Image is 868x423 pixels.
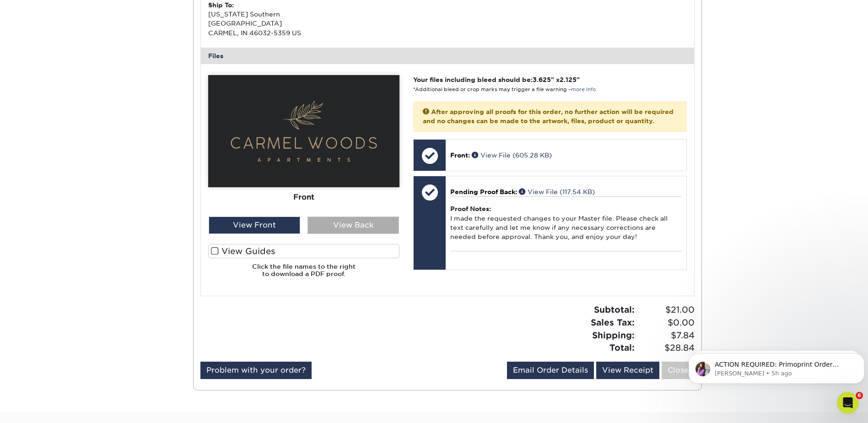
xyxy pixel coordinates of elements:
span: $21.00 [637,304,695,316]
div: Files [201,48,694,64]
span: $0.00 [637,316,695,329]
a: more info [571,87,596,92]
div: View Back [307,217,399,234]
a: Problem with your order? [200,362,312,379]
span: Front: [450,152,470,159]
span: $7.84 [637,329,695,342]
div: View Front [209,217,300,234]
span: 3.625 [533,76,551,83]
iframe: Google Customer Reviews [2,395,78,420]
strong: Total: [609,342,635,352]
div: I made the requested changes to your Master file. Please check all text carefully and let me know... [450,196,681,251]
span: 6 [856,392,863,399]
div: [US_STATE] Southern [GEOGRAPHIC_DATA] CARMEL, IN 46032-5359 US [208,0,447,38]
div: Front [208,187,399,207]
iframe: Intercom notifications message [685,334,868,398]
a: Close [662,362,695,379]
strong: Shipping: [592,330,635,340]
strong: Subtotal: [594,304,635,315]
iframe: Intercom live chat [837,392,859,414]
strong: Proof Notes: [450,205,491,212]
small: *Additional bleed or crop marks may trigger a file warning – [413,87,596,92]
span: Pending Proof Back: [450,188,517,195]
strong: Ship To: [208,1,234,9]
label: View Guides [208,244,399,258]
a: View File (605.28 KB) [472,152,552,159]
strong: Sales Tax: [591,317,635,327]
strong: After approving all proofs for this order, no further action will be required and no changes can ... [423,108,674,125]
a: View Receipt [596,362,659,379]
a: View File (117.54 KB) [519,188,595,195]
h6: Click the file names to the right to download a PDF proof. [208,263,399,285]
span: $28.84 [637,342,695,354]
span: 2.125 [560,76,577,83]
strong: Your files including bleed should be: " x " [413,76,580,83]
a: Email Order Details [507,362,594,379]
